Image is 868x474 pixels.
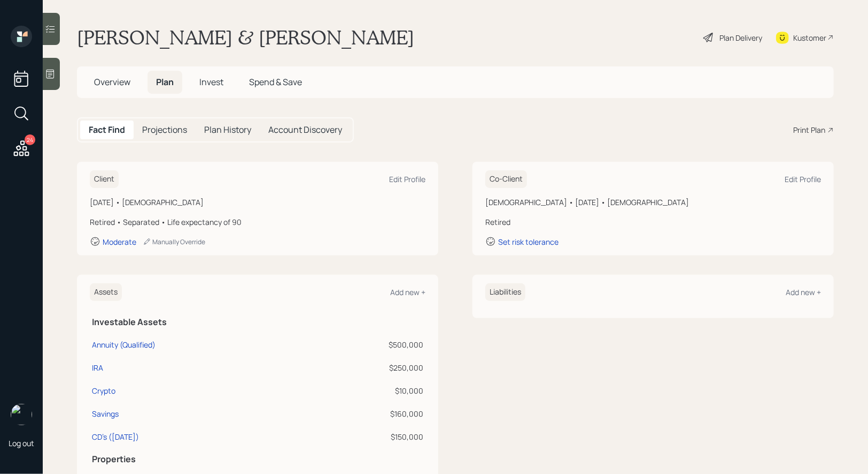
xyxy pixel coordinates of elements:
div: Retired • Separated • Life expectancy of 90 [90,216,425,228]
div: $150,000 [305,431,423,442]
span: Invest [199,76,223,88]
div: $160,000 [305,408,423,419]
div: Set risk tolerance [498,237,559,247]
div: [DEMOGRAPHIC_DATA] • [DATE] • [DEMOGRAPHIC_DATA] [485,197,821,208]
div: Annuity (Qualified) [92,339,156,350]
div: Crypto [92,385,115,396]
div: Moderate [103,237,136,247]
h1: [PERSON_NAME] & [PERSON_NAME] [77,26,414,49]
h5: Account Discovery [268,125,342,135]
h5: Properties [92,454,423,464]
h5: Projections [142,125,187,135]
div: Savings [92,408,119,419]
h6: Assets [90,283,122,301]
div: Plan Delivery [719,32,762,43]
h6: Client [90,170,119,188]
div: Print Plan [793,124,825,136]
span: Overview [94,76,130,88]
div: 24 [25,134,35,145]
div: $10,000 [305,385,423,396]
div: Edit Profile [785,174,821,184]
div: $250,000 [305,362,423,373]
h5: Investable Assets [92,317,423,327]
h5: Fact Find [89,125,125,135]
div: [DATE] • [DEMOGRAPHIC_DATA] [90,197,425,208]
span: Plan [156,76,174,88]
div: CD's ([DATE]) [92,431,139,442]
div: Edit Profile [389,174,425,184]
div: Retired [485,216,821,228]
div: Kustomer [793,32,826,43]
h5: Plan History [204,125,251,135]
img: treva-nostdahl-headshot.png [11,404,32,425]
div: Log out [9,438,34,448]
div: IRA [92,362,103,373]
div: Add new + [786,287,821,297]
div: Add new + [390,287,425,297]
div: $500,000 [305,339,423,350]
div: Manually Override [143,237,205,246]
h6: Liabilities [485,283,525,301]
span: Spend & Save [249,76,302,88]
h6: Co-Client [485,170,527,188]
